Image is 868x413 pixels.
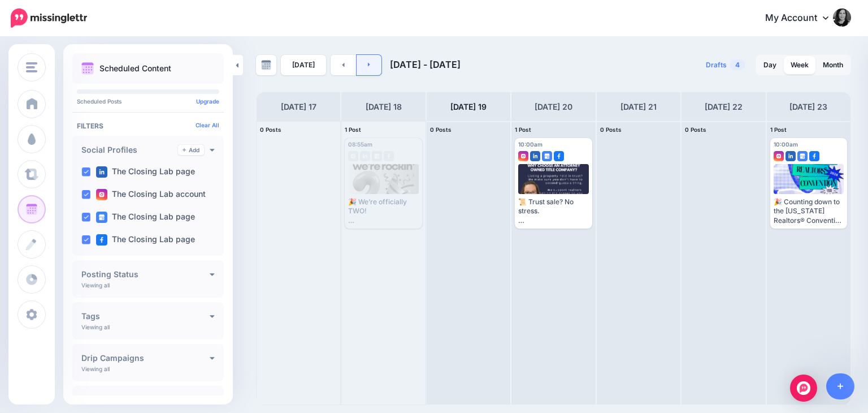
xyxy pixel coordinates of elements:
[774,151,784,161] img: instagram-square.png
[600,126,622,133] span: 0 Posts
[348,197,418,225] div: 🎉 We’re officially TWO! [DATE] marks 2 years in business for The Closing Lab—and we couldn’t be m...
[11,8,87,28] img: Missinglettr
[730,59,745,70] span: 4
[81,312,210,320] h4: Tags
[99,64,171,72] p: Scheduled Content
[789,100,827,114] h4: [DATE] 23
[81,365,110,372] p: Viewing all
[96,189,107,200] img: instagram-square.png
[774,197,844,225] div: 🎉 Counting down to the [US_STATE] Realtors® Convention on [DATE]–[DATE]! We’re ready to soak up t...
[816,56,850,74] a: Month
[96,166,107,178] img: linkedin-square.png
[699,55,752,75] a: Drafts4
[196,122,219,128] a: Clear All
[178,145,204,155] a: Add
[81,146,178,154] h4: Social Profiles
[281,55,326,75] a: [DATE]
[685,126,706,133] span: 0 Posts
[515,126,531,133] span: 1 Post
[785,151,796,161] img: linkedin-square.png
[450,100,487,114] h4: [DATE] 19
[77,122,219,130] h4: Filters
[96,189,206,200] label: The Closing Lab account
[26,62,37,72] img: menu.png
[384,151,394,161] img: facebook-grey-square.png
[81,324,110,330] p: Viewing all
[774,141,798,148] span: 10:00am
[518,141,542,148] span: 10:00am
[770,126,787,133] span: 1 Post
[96,234,107,246] img: facebook-square.png
[797,151,808,161] img: google_business-square.png
[81,354,210,362] h4: Drip Campaigns
[96,234,195,246] label: The Closing Lab page
[790,375,817,402] div: Open Intercom Messenger
[96,166,195,178] label: The Closing Lab page
[260,126,281,133] span: 0 Posts
[360,151,370,161] img: linkedin-grey-square.png
[784,56,815,74] a: Week
[77,98,219,104] p: Scheduled Posts
[81,270,210,278] h4: Posting Status
[530,151,540,161] img: linkedin-square.png
[554,151,564,161] img: facebook-square.png
[372,151,382,161] img: google_business-grey-square.png
[757,56,783,74] a: Day
[81,282,110,289] p: Viewing all
[390,59,461,70] span: [DATE] - [DATE]
[345,126,361,133] span: 1 Post
[705,100,743,114] h4: [DATE] 22
[196,98,219,105] a: Upgrade
[81,62,94,75] img: calendar.png
[518,197,588,225] div: 📜 Trust sale? No stress. Realtors—we know trust-owned properties can get tricky. With The Closing...
[620,100,657,114] h4: [DATE] 21
[430,126,452,133] span: 0 Posts
[754,5,851,32] a: My Account
[366,100,402,114] h4: [DATE] 18
[348,151,358,161] img: instagram-grey-square.png
[706,62,727,68] span: Drafts
[261,60,271,70] img: calendar-grey-darker.png
[535,100,572,114] h4: [DATE] 20
[96,212,195,223] label: The Closing Lab page
[518,151,528,161] img: instagram-square.png
[809,151,819,161] img: facebook-square.png
[542,151,552,161] img: google_business-square.png
[96,212,107,223] img: google_business-square.png
[281,100,316,114] h4: [DATE] 17
[348,141,372,148] span: 08:55am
